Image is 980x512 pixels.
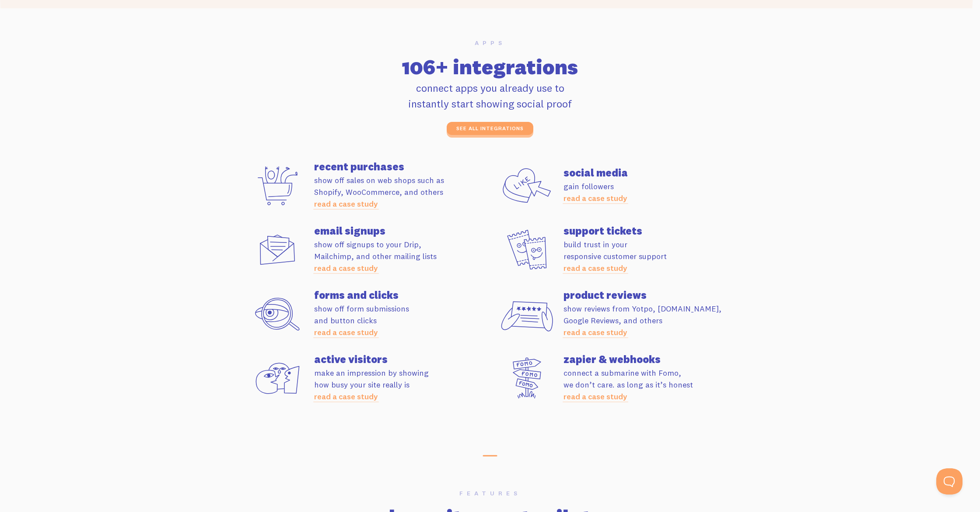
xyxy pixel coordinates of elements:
p: connect apps you already use to instantly start showing social proof [246,80,734,111]
p: show reviews from Yotpo, [DOMAIN_NAME], Google Reviews, and others [563,303,739,338]
h4: recent purchases [314,161,490,172]
a: read a case study [563,327,627,337]
h4: support tickets [563,225,739,236]
a: read a case study [314,199,378,209]
h4: social media [563,167,739,178]
p: connect a submarine with Fomo, we don’t care. as long as it’s honest [563,367,739,402]
h4: zapier & webhooks [563,354,739,364]
h4: forms and clicks [314,290,490,300]
h2: 106+ integrations [246,56,734,77]
p: gain followers [563,180,739,204]
a: read a case study [563,193,627,203]
a: read a case study [314,391,378,401]
a: read a case study [314,327,378,337]
a: read a case study [563,263,627,273]
a: read a case study [563,391,627,401]
iframe: Help Scout Beacon - Open [936,468,962,495]
a: read a case study [314,263,378,273]
p: build trust in your responsive customer support [563,239,739,274]
p: make an impression by showing how busy your site really is [314,367,490,402]
h4: product reviews [563,290,739,300]
h6: features [246,490,734,496]
h4: active visitors [314,354,490,364]
p: show off signups to your Drip, Mailchimp, and other mailing lists [314,239,490,274]
p: show off sales on web shops such as Shopify, WooCommerce, and others [314,174,490,210]
h4: email signups [314,225,490,236]
h6: Apps [246,40,734,46]
a: see all integrations [447,122,533,135]
p: show off form submissions and button clicks [314,303,490,338]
